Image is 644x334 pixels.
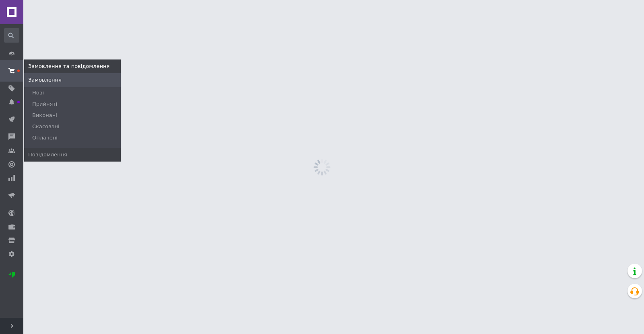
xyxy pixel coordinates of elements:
[28,151,67,158] span: Повідомлення
[28,76,62,84] span: Замовлення
[28,63,109,70] span: Замовлення та повідомлення
[24,148,121,162] a: Повідомлення
[32,112,57,119] span: Виконані
[32,123,60,130] span: Скасовані
[32,134,58,141] span: Оплачені
[32,89,44,96] span: Нові
[32,100,57,108] span: Прийняті
[24,73,121,87] a: Замовлення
